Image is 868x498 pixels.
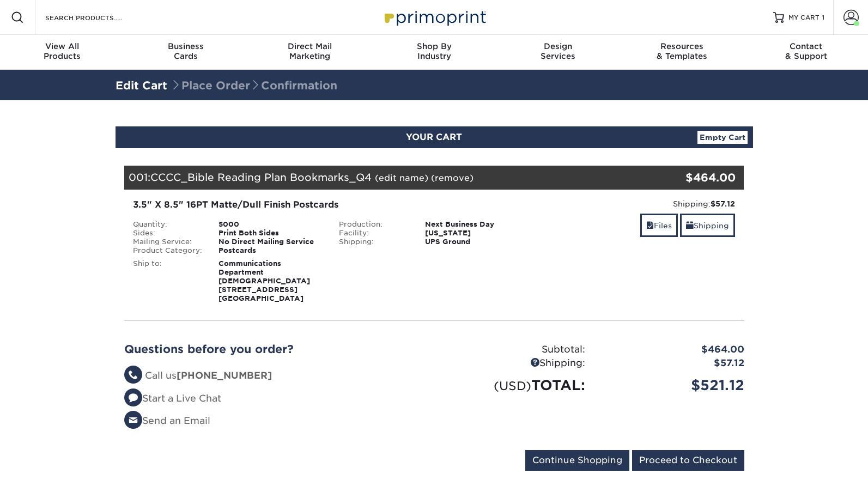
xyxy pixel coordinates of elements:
div: Industry [372,41,496,61]
div: Marketing [248,41,372,61]
div: Cards [124,41,248,61]
div: [US_STATE] [417,229,537,238]
div: Quantity: [125,220,211,229]
li: Call us [124,369,426,383]
div: UPS Ground [417,238,537,246]
span: Place Order Confirmation [171,79,337,92]
span: MY CART [788,13,820,22]
strong: [PHONE_NUMBER] [177,370,272,381]
div: Production: [331,220,417,229]
span: Direct Mail [248,41,372,51]
div: Mailing Service: [125,238,211,246]
a: Resources& Templates [620,35,744,70]
img: Primoprint [380,5,489,29]
div: Shipping: [545,198,736,209]
a: (remove) [431,173,474,183]
a: Start a Live Chat [124,393,221,404]
div: Print Both Sides [210,229,331,238]
div: Shipping: [434,356,593,371]
a: Empty Cart [697,131,748,144]
span: Contact [744,41,868,51]
input: SEARCH PRODUCTS..... [44,11,150,24]
div: Shipping: [331,238,417,246]
div: $521.12 [593,375,752,396]
span: files [646,221,654,230]
a: Send an Email [124,415,210,426]
span: CCCC_Bible Reading Plan Bookmarks_Q4 [150,171,372,183]
div: Facility: [331,229,417,238]
input: Proceed to Checkout [632,450,744,471]
span: 1 [822,14,824,21]
span: Design [496,41,620,51]
input: Continue Shopping [525,450,629,471]
span: Shop By [372,41,496,51]
div: 3.5" X 8.5" 16PT Matte/Dull Finish Postcards [133,198,529,211]
a: DesignServices [496,35,620,70]
a: Edit Cart [116,79,167,92]
a: Shipping [680,214,735,237]
div: $57.12 [593,356,752,371]
strong: $57.12 [711,199,735,208]
div: Sides: [125,229,211,238]
div: Ship to: [125,259,211,303]
span: Business [124,41,248,51]
small: (USD) [494,379,531,393]
div: Postcards [210,246,331,255]
div: & Templates [620,41,744,61]
div: $464.00 [593,343,752,357]
h2: Questions before you order? [124,343,426,356]
div: Subtotal: [434,343,593,357]
strong: Communications Department [DEMOGRAPHIC_DATA] [STREET_ADDRESS] [GEOGRAPHIC_DATA] [218,259,310,302]
div: Services [496,41,620,61]
a: Files [640,214,678,237]
div: $464.00 [641,169,736,186]
a: (edit name) [375,173,428,183]
div: Product Category: [125,246,211,255]
a: BusinessCards [124,35,248,70]
div: 001: [124,166,641,190]
span: Resources [620,41,744,51]
div: & Support [744,41,868,61]
div: No Direct Mailing Service [210,238,331,246]
div: TOTAL: [434,375,593,396]
a: Direct MailMarketing [248,35,372,70]
span: shipping [686,221,694,230]
a: Contact& Support [744,35,868,70]
a: Shop ByIndustry [372,35,496,70]
span: YOUR CART [406,132,462,142]
div: 5000 [210,220,331,229]
div: Next Business Day [417,220,537,229]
